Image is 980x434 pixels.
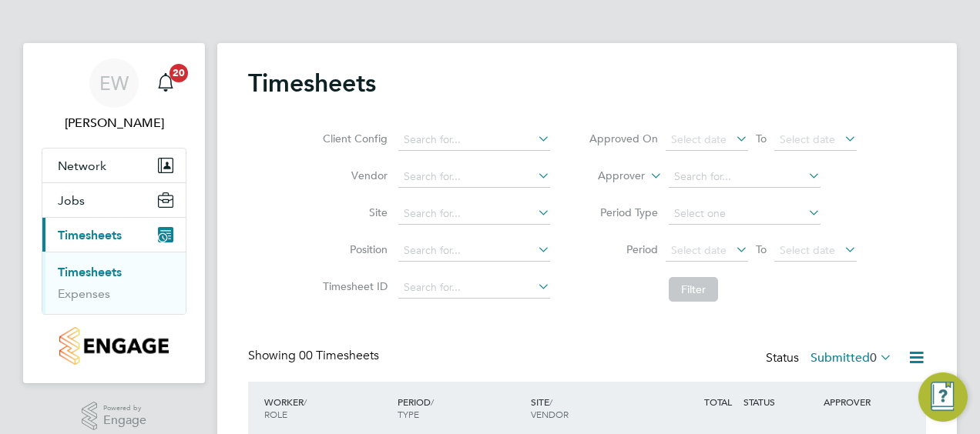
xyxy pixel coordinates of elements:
label: Approved On [589,132,658,145]
label: Submitted [811,350,892,366]
a: Expenses [58,286,110,301]
input: Search for... [398,129,550,151]
span: To [751,239,771,259]
button: Network [42,149,186,182]
label: Position [318,242,388,256]
span: Timesheets [58,228,122,242]
input: Search for... [398,240,550,262]
span: To [751,129,771,149]
label: Site [318,205,388,219]
span: Select date [780,132,835,146]
span: / [431,396,434,408]
a: Go to home page [42,327,186,365]
input: Select one [669,203,821,225]
input: Search for... [398,203,550,225]
span: Select date [671,132,727,146]
h2: Timesheets [248,68,376,98]
span: VENDOR [531,408,569,420]
label: Period [589,242,658,256]
button: Filter [669,277,718,302]
a: 20 [150,58,181,108]
label: Vendor [318,169,388,182]
span: EW [99,73,129,93]
a: Powered byEngage [82,402,147,431]
span: ROLE [264,408,287,420]
span: TOTAL [704,396,732,408]
input: Search for... [669,166,821,188]
span: / [549,396,552,408]
a: EW[PERSON_NAME] [42,58,186,132]
nav: Main navigation [23,43,205,383]
label: Timesheet ID [318,279,388,293]
input: Search for... [398,277,550,299]
div: APPROVER [820,388,900,416]
label: Client Config [318,132,388,145]
span: 20 [169,64,188,82]
span: Network [58,159,106,173]
span: Engage [103,414,146,427]
button: Engage Resource Center [918,372,968,422]
span: 0 [870,350,877,366]
div: STATUS [740,388,820,416]
span: Eamon Woods [42,114,186,132]
span: 00 Timesheets [299,348,379,363]
div: SITE [527,388,660,428]
button: Timesheets [42,218,186,252]
div: Status [766,348,895,369]
div: Timesheets [42,252,186,314]
label: Period Type [589,205,658,219]
span: Powered by [103,402,146,415]
div: Showing [248,348,382,364]
span: Select date [780,243,835,257]
img: countryside-properties-logo-retina.png [59,327,168,365]
button: Jobs [42,183,186,217]
div: PERIOD [394,388,527,428]
span: TYPE [398,408,419,420]
div: WORKER [260,388,394,428]
label: Approver [576,169,645,184]
a: Timesheets [58,265,122,279]
span: Jobs [58,193,85,208]
span: Select date [671,243,727,257]
input: Search for... [398,166,550,188]
span: / [304,396,307,408]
